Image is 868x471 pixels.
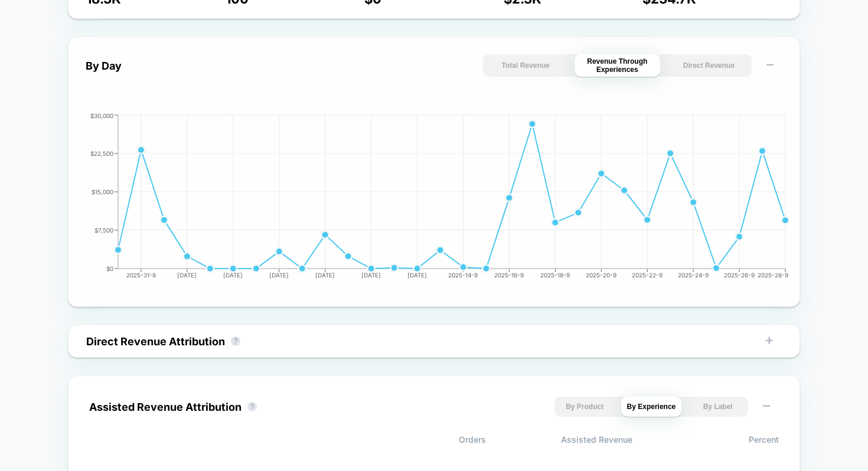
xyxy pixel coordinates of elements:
span: Orders [340,434,486,444]
tspan: 2025-26-9 [724,272,755,279]
tspan: [DATE] [177,272,197,279]
tspan: 2025-20-9 [586,272,616,279]
button: ? [231,336,240,346]
tspan: 2025-22-9 [632,272,663,279]
tspan: $15,000 [92,188,113,195]
tspan: $22,500 [90,150,113,157]
tspan: 2025-18-9 [540,272,570,279]
tspan: [DATE] [361,272,381,279]
tspan: 2025-31-8 [126,272,156,279]
tspan: [DATE] [315,272,335,279]
tspan: 2025-28-9 [758,272,788,279]
span: Assisted Revenue [486,434,632,444]
button: Revenue Through Experiences [575,54,660,77]
tspan: $7,500 [94,227,113,234]
button: ? [247,402,257,411]
tspan: 2025-14-9 [448,272,478,279]
button: Direct Revenue [666,54,752,77]
button: Total Revenue [483,54,569,77]
tspan: [DATE] [407,272,427,279]
tspan: $0 [106,265,113,272]
span: Percent [632,434,779,444]
tspan: $30,000 [90,112,113,119]
button: By Label [687,397,748,417]
div: Assisted Revenue Attribution [89,401,242,413]
button: By Experience [621,397,682,417]
tspan: 2025-24-9 [678,272,709,279]
tspan: [DATE] [223,272,243,279]
tspan: 2025-16-9 [494,272,524,279]
tspan: [DATE] [269,272,289,279]
div: By Day [86,60,122,72]
div: Direct Revenue Attribution [86,335,225,348]
button: By Product [554,397,615,417]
